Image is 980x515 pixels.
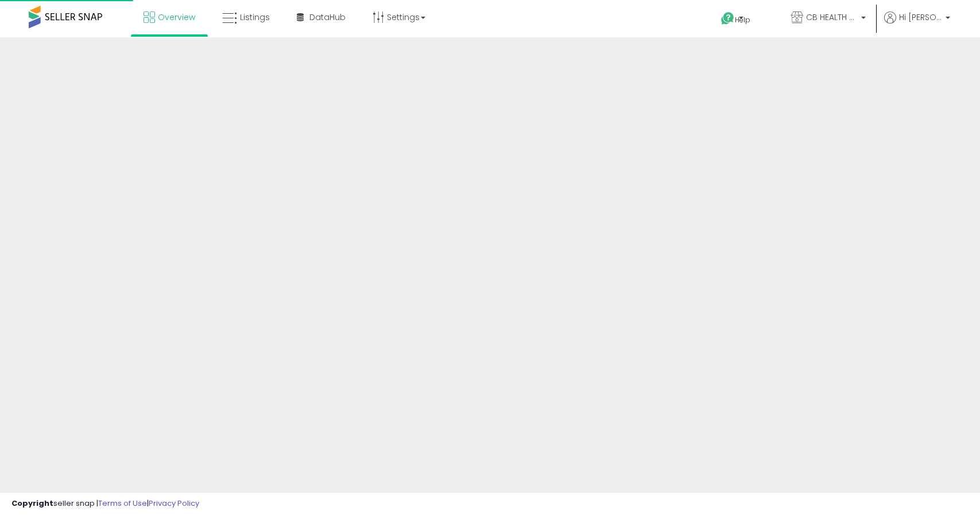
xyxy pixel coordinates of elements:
[11,498,199,509] div: seller snap | |
[98,498,147,509] a: Terms of Use
[11,498,53,509] strong: Copyright
[884,11,950,37] a: Hi [PERSON_NAME]
[240,11,270,23] span: Listings
[158,11,195,23] span: Overview
[149,498,199,509] a: Privacy Policy
[806,11,858,23] span: CB HEALTH AND SPORTING
[721,11,735,26] i: Get Help
[309,11,346,23] span: DataHub
[712,3,773,37] a: Help
[735,15,750,25] span: Help
[899,11,942,23] span: Hi [PERSON_NAME]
